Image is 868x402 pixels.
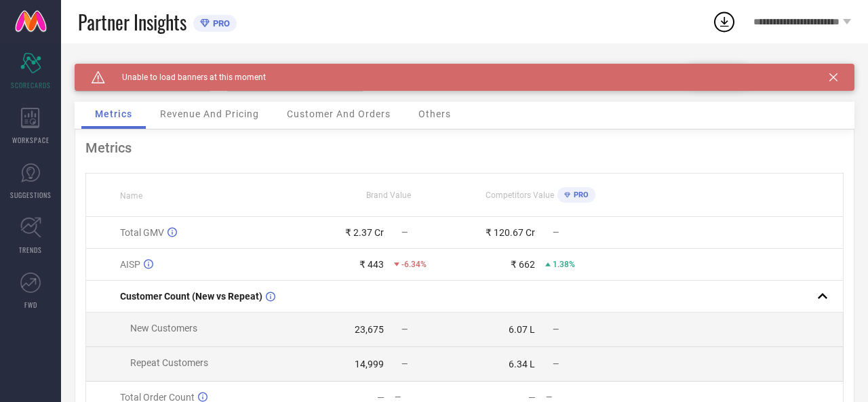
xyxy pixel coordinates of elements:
div: ₹ 443 [359,259,384,270]
span: — [401,359,408,369]
span: New Customers [130,323,197,334]
div: ₹ 120.67 Cr [486,227,535,238]
span: PRO [210,18,230,28]
div: Brand [75,64,210,73]
span: Total GMV [120,227,164,238]
span: Name [120,191,142,201]
span: — [553,359,559,369]
span: — [401,228,408,237]
div: ₹ 662 [511,259,535,270]
span: 1.38% [553,260,575,269]
span: Brand Value [366,190,411,200]
span: Unable to load banners at this moment [105,73,266,82]
span: Partner Insights [78,8,186,36]
span: Metrics [95,108,132,119]
span: Repeat Customers [130,357,208,368]
span: SCORECARDS [11,80,51,90]
span: Customer And Orders [287,108,391,119]
span: — [401,325,408,334]
span: PRO [570,190,589,199]
span: Revenue And Pricing [160,108,259,119]
div: 14,999 [355,359,384,369]
span: Customer Count (New vs Repeat) [120,291,262,302]
span: -6.34% [401,260,427,269]
div: — [546,393,615,402]
div: 6.07 L [509,324,535,335]
div: 6.34 L [509,359,535,369]
span: TRENDS [19,245,42,255]
span: AISP [120,259,140,270]
div: Open download list [712,9,736,34]
span: FWD [24,300,37,310]
span: Others [418,108,451,119]
span: WORKSPACE [12,135,50,145]
div: Metrics [85,140,844,156]
span: — [553,228,559,237]
div: ₹ 2.37 Cr [345,227,384,238]
div: 23,675 [355,324,384,335]
span: — [553,325,559,334]
div: — [395,393,464,402]
span: Competitors Value [486,190,554,200]
span: SUGGESTIONS [10,190,52,200]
